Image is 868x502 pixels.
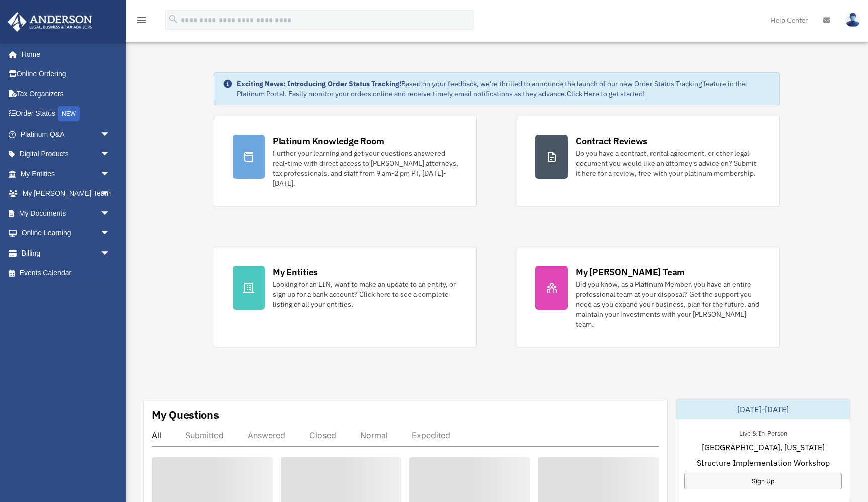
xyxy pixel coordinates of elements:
[697,457,830,469] span: Structure Implementation Workshop
[7,144,126,164] a: Digital Productsarrow_drop_down
[273,279,458,309] div: Looking for an EIN, want to make an update to an entity, or sign up for a bank account? Click her...
[7,44,121,64] a: Home
[360,430,388,440] div: Normal
[100,124,121,145] span: arrow_drop_down
[237,79,401,88] strong: Exciting News: Introducing Order Status Tracking!
[7,184,126,204] a: My [PERSON_NAME] Teamarrow_drop_down
[567,89,645,98] a: Click Here to get started!
[7,104,126,124] a: Order StatusNEW
[273,148,458,188] div: Further your learning and get your questions answered real-time with direct access to [PERSON_NAM...
[845,13,860,27] img: User Pic
[576,279,761,329] div: Did you know, as a Platinum Member, you have an entire professional team at your disposal? Get th...
[517,247,780,348] a: My [PERSON_NAME] Team Did you know, as a Platinum Member, you have an entire professional team at...
[676,399,850,419] div: [DATE]-[DATE]
[100,243,121,264] span: arrow_drop_down
[684,473,842,489] a: Sign Up
[576,266,685,278] div: My [PERSON_NAME] Team
[7,223,126,243] a: Online Learningarrow_drop_down
[7,84,126,104] a: Tax Organizers
[100,184,121,204] span: arrow_drop_down
[136,18,148,26] a: menu
[702,441,825,453] span: [GEOGRAPHIC_DATA], [US_STATE]
[7,243,126,263] a: Billingarrow_drop_down
[7,203,126,223] a: My Documentsarrow_drop_down
[185,430,224,440] div: Submitted
[576,135,647,147] div: Contract Reviews
[309,430,336,440] div: Closed
[58,106,80,121] div: NEW
[517,116,780,207] a: Contract Reviews Do you have a contract, rental agreement, or other legal document you would like...
[7,64,126,84] a: Online Ordering
[100,223,121,244] span: arrow_drop_down
[248,430,285,440] div: Answered
[152,407,219,422] div: My Questions
[100,144,121,165] span: arrow_drop_down
[214,116,477,207] a: Platinum Knowledge Room Further your learning and get your questions answered real-time with dire...
[5,12,95,32] img: Anderson Advisors Platinum Portal
[168,14,179,25] i: search
[576,148,761,178] div: Do you have a contract, rental agreement, or other legal document you would like an attorney's ad...
[412,430,450,440] div: Expedited
[273,266,318,278] div: My Entities
[100,203,121,224] span: arrow_drop_down
[237,79,771,99] div: Based on your feedback, we're thrilled to announce the launch of our new Order Status Tracking fe...
[7,263,126,283] a: Events Calendar
[731,427,795,438] div: Live & In-Person
[7,124,126,144] a: Platinum Q&Aarrow_drop_down
[100,164,121,184] span: arrow_drop_down
[7,164,126,184] a: My Entitiesarrow_drop_down
[214,247,477,348] a: My Entities Looking for an EIN, want to make an update to an entity, or sign up for a bank accoun...
[152,430,161,440] div: All
[273,135,384,147] div: Platinum Knowledge Room
[136,14,148,26] i: menu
